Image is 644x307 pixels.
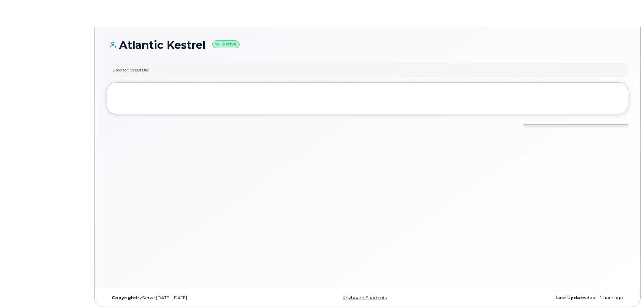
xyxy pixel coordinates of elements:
[454,295,628,301] div: about 1 hour ago
[112,295,136,300] strong: Copyright
[212,40,240,48] small: Active
[343,295,387,300] a: Keyboard Shortcuts
[556,295,585,300] strong: Last Update
[107,295,281,301] div: MyServe [DATE]–[DATE]
[107,39,628,51] h1: Atlantic Kestrel
[113,67,149,73] div: Used for: Vessel Use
